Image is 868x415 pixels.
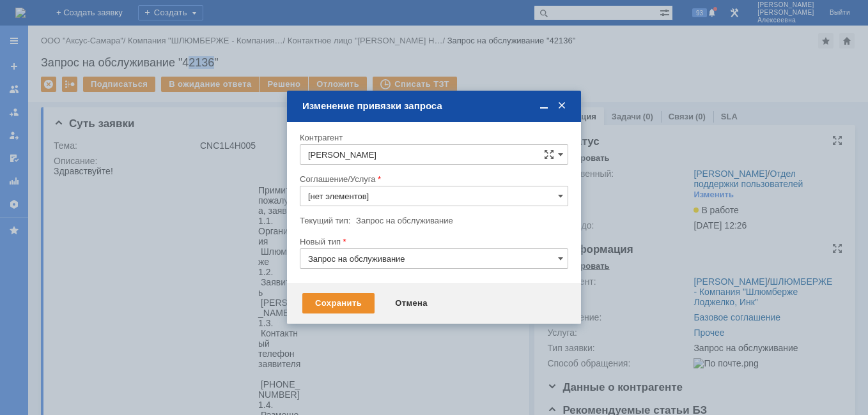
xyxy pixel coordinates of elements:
[302,100,568,112] div: Изменение привязки запроса
[205,101,250,152] div: 1.2. Заявитель [PERSON_NAME]
[356,216,453,225] span: Запрос на обслуживание
[300,133,566,142] div: Контрагент
[205,152,250,234] div: 1.3. Контактный телефон заявителя [PHONE_NUMBER]
[555,100,568,112] span: Закрыть
[205,19,250,50] div: Примите, пожалуйста, заявку.
[300,175,566,183] div: Соглашение/Услуга
[544,149,554,160] span: Сложная форма
[205,50,250,101] div: 1.1. Организация Шлюмберже
[205,234,250,295] div: 1.4. Размещение аппарата комната каб. 9053
[300,216,350,225] label: Текущий тип:
[205,295,250,366] div: 1.5. Тип оборудования, модель LaserJet MFP E87640
[300,238,566,246] div: Новый тип
[538,100,550,112] span: Свернуть (Ctrl + M)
